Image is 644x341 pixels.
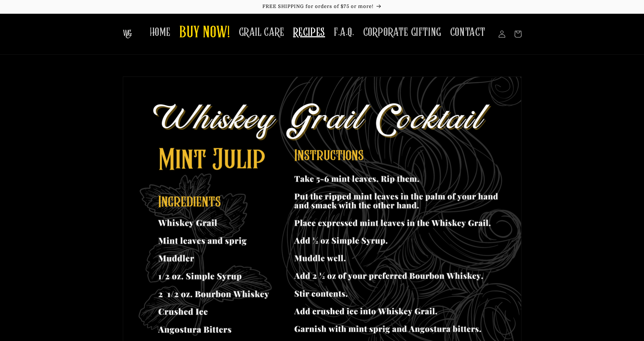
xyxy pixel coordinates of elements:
[123,30,132,38] img: The Whiskey Grail
[363,25,441,39] span: CORPORATE GIFTING
[329,21,359,44] a: F.A.Q.
[450,25,486,39] span: CONTACT
[145,21,175,44] a: HOME
[446,21,490,44] a: CONTACT
[234,21,289,44] a: GRAIL CARE
[179,23,230,43] span: BUY NOW!
[7,4,637,10] p: FREE SHIPPING for orders of $75 or more!
[293,25,325,39] span: RECIPES
[150,25,171,39] span: HOME
[359,21,446,44] a: CORPORATE GIFTING
[289,21,329,44] a: RECIPES
[334,25,354,39] span: F.A.Q.
[239,25,284,39] span: GRAIL CARE
[175,19,234,47] a: BUY NOW!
